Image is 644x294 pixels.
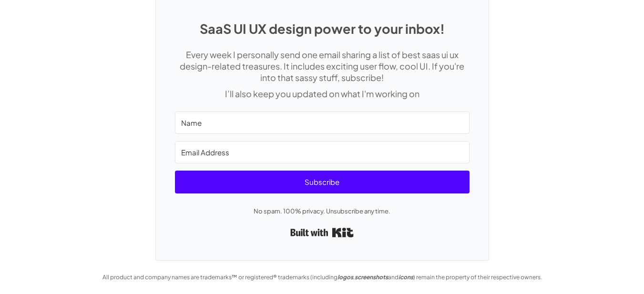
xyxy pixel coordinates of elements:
[175,21,470,36] h1: SaaS UI UX design power to your inbox!
[290,224,354,241] a: Built with Kit
[175,141,470,163] input: Email Address
[175,205,470,217] p: No spam. 100% privacy. Unsubscribe any time.
[355,274,388,281] em: screenshots
[337,274,353,281] em: logos
[175,171,470,193] button: Subscribe
[175,49,470,83] p: Every week I personally send one email sharing a list of best saas ui ux design-related treasures...
[175,112,470,134] input: Name
[175,88,470,100] p: I’ll also keep you updated on what I'm working on
[399,274,413,281] em: icons
[98,272,546,283] div: All product and company names are trademarks™ or registered® trademarks (including , and ) remain...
